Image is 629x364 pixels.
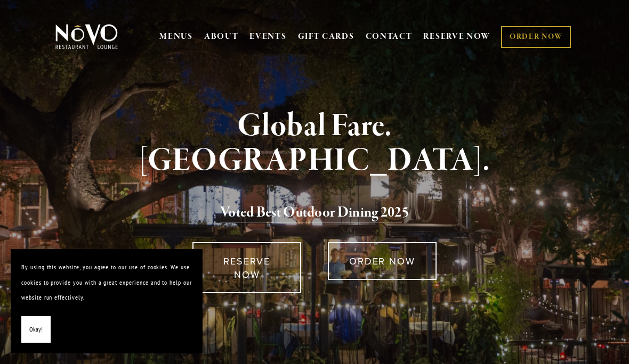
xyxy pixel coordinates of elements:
a: RESERVE NOW [192,242,301,293]
a: ORDER NOW [501,26,571,48]
a: RESERVE NOW [423,27,490,47]
a: EVENTS [249,31,286,42]
section: Cookie banner [11,249,203,353]
a: GIFT CARDS [298,27,354,47]
button: Okay! [21,316,51,343]
img: Novo Restaurant &amp; Lounge [53,23,120,50]
p: By using this website, you agree to our use of cookies. We use cookies to provide you with a grea... [21,260,192,305]
span: Okay! [29,322,43,337]
h2: 5 [69,202,560,224]
a: ORDER NOW [328,242,437,280]
strong: Global Fare. [GEOGRAPHIC_DATA]. [139,106,490,181]
a: ABOUT [204,31,239,42]
a: Voted Best Outdoor Dining 202 [220,203,402,224]
a: CONTACT [366,27,413,47]
a: MENUS [159,31,193,42]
